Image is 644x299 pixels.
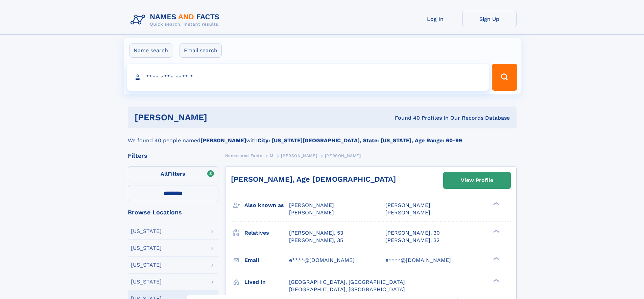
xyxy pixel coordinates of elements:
[492,278,500,282] div: ❯
[129,43,172,58] label: Name search
[408,11,462,27] a: Log In
[289,209,334,216] span: [PERSON_NAME]
[131,229,162,234] div: [US_STATE]
[225,151,262,160] a: Names and Facts
[180,43,222,58] label: Email search
[289,279,405,285] span: [GEOGRAPHIC_DATA], [GEOGRAPHIC_DATA]
[289,229,343,237] a: [PERSON_NAME], 53
[128,166,218,182] label: Filters
[385,209,430,216] span: [PERSON_NAME]
[127,64,489,91] input: search input
[325,153,361,158] span: [PERSON_NAME]
[231,175,396,183] a: [PERSON_NAME], Age [DEMOGRAPHIC_DATA]
[135,113,301,122] h1: [PERSON_NAME]
[128,11,225,29] img: Logo Names and Facts
[244,276,289,288] h3: Lived in
[385,229,440,237] a: [PERSON_NAME], 30
[289,286,405,293] span: [GEOGRAPHIC_DATA], [GEOGRAPHIC_DATA]
[301,114,510,122] div: Found 40 Profiles In Our Records Database
[492,202,500,206] div: ❯
[444,172,510,188] a: View Profile
[161,171,168,177] span: All
[131,262,162,268] div: [US_STATE]
[128,209,218,215] div: Browse Locations
[131,245,162,251] div: [US_STATE]
[200,137,246,144] b: [PERSON_NAME]
[244,200,289,211] h3: Also known as
[289,237,343,244] a: [PERSON_NAME], 35
[244,255,289,266] h3: Email
[270,153,273,158] span: M
[462,11,517,27] a: Sign Up
[281,151,317,160] a: [PERSON_NAME]
[289,202,334,208] span: [PERSON_NAME]
[244,227,289,239] h3: Relatives
[270,151,273,160] a: M
[281,153,317,158] span: [PERSON_NAME]
[492,256,500,261] div: ❯
[385,202,430,208] span: [PERSON_NAME]
[385,237,439,244] a: [PERSON_NAME], 32
[461,173,493,188] div: View Profile
[492,229,500,233] div: ❯
[131,279,162,285] div: [US_STATE]
[258,137,462,144] b: City: [US_STATE][GEOGRAPHIC_DATA], State: [US_STATE], Age Range: 60-99
[128,153,218,159] div: Filters
[492,64,517,91] button: Search Button
[128,128,517,145] div: We found 40 people named with .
